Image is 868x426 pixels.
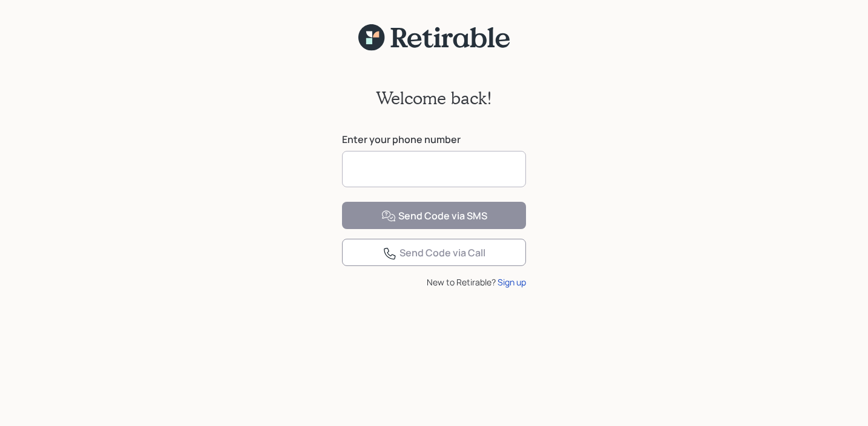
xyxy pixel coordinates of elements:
[383,246,485,261] div: Send Code via Call
[342,239,526,266] button: Send Code via Call
[342,202,526,229] button: Send Code via SMS
[381,209,487,224] div: Send Code via SMS
[498,276,526,288] div: Sign up
[342,276,526,288] div: New to Retirable?
[342,133,526,146] label: Enter your phone number
[376,88,492,108] h2: Welcome back!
